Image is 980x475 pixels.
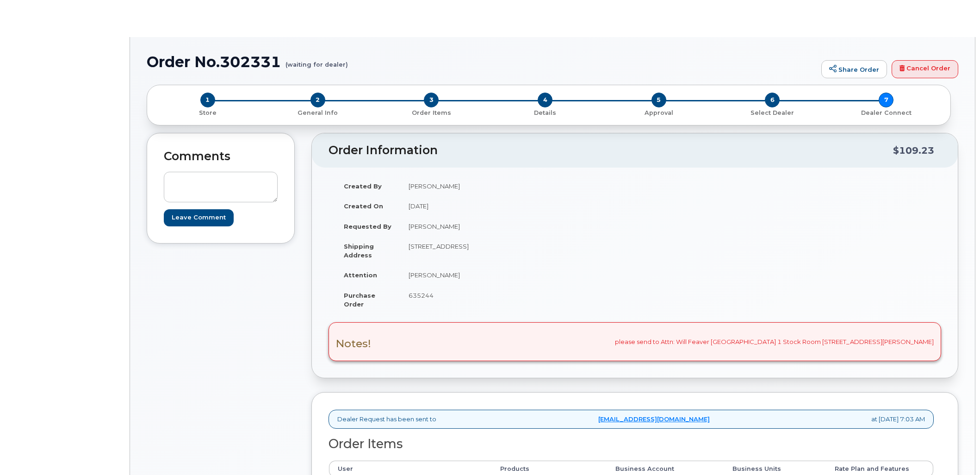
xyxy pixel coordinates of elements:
h2: Order Information [329,144,893,157]
p: Store [158,109,257,117]
a: 5 Approval [602,107,716,117]
input: Leave Comment [164,209,234,226]
p: Order Items [378,109,484,117]
small: (waiting for dealer) [285,54,348,68]
strong: Created On [344,202,383,210]
p: Details [492,109,598,117]
h2: Comments [164,150,278,163]
a: 2 General Info [261,107,375,117]
strong: Attention [344,271,377,279]
a: Cancel Order [892,60,958,79]
strong: Purchase Order [344,292,375,308]
span: 5 [651,93,666,107]
h1: Order No.302331 [147,54,817,70]
span: 1 [200,93,215,107]
td: [PERSON_NAME] [400,216,628,237]
h2: Order Items [329,437,934,451]
span: 6 [765,93,780,107]
a: 3 Order Items [374,107,488,117]
h3: Notes! [336,338,371,350]
strong: Created By [344,182,382,190]
div: please send to Attn: Will Feaver [GEOGRAPHIC_DATA] 1 Stock Room [STREET_ADDRESS][PERSON_NAME] [329,322,941,361]
p: General Info [265,109,371,117]
a: Share Order [821,60,887,79]
a: 1 Store [155,107,261,117]
span: 3 [424,93,439,107]
a: [EMAIL_ADDRESS][DOMAIN_NAME] [598,415,710,424]
a: 4 Details [488,107,602,117]
p: Approval [606,109,712,117]
strong: Shipping Address [344,243,374,259]
span: 635244 [409,292,434,299]
td: [STREET_ADDRESS] [400,236,628,265]
a: 6 Select Dealer [716,107,830,117]
p: Select Dealer [719,109,826,117]
div: $109.23 [893,142,934,159]
td: [DATE] [400,196,628,216]
strong: Requested By [344,223,391,230]
span: 2 [310,93,325,107]
span: 4 [538,93,552,107]
td: [PERSON_NAME] [400,176,628,196]
td: [PERSON_NAME] [400,265,628,285]
div: Dealer Request has been sent to at [DATE] 7:03 AM [329,410,934,429]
